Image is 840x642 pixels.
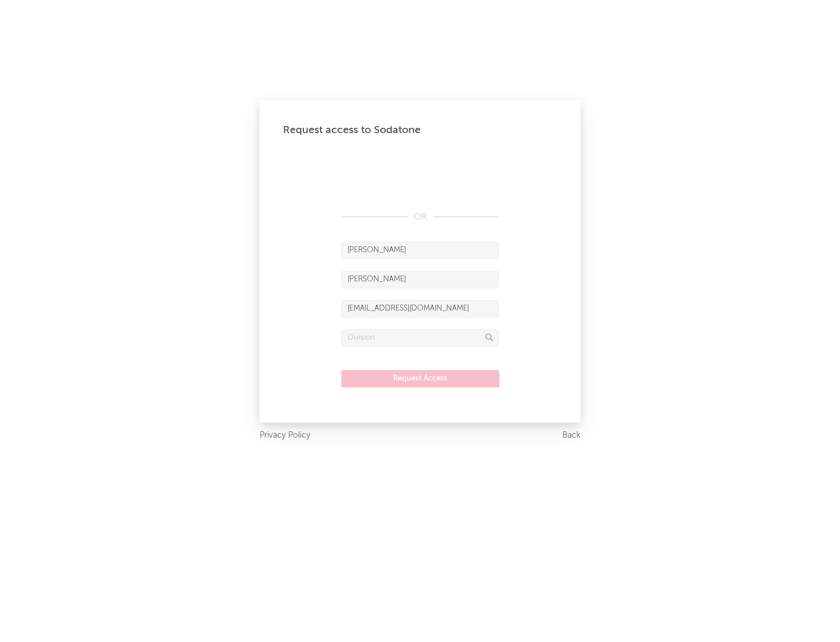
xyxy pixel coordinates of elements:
a: Back [562,428,580,443]
div: OR [341,210,499,224]
button: Request Access [341,370,499,388]
a: Privacy Policy [260,428,310,443]
input: First Name [341,242,499,259]
input: Division [341,329,499,347]
input: Email [341,300,499,317]
input: Last Name [341,271,499,288]
div: Request access to Sodatone [283,123,557,137]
